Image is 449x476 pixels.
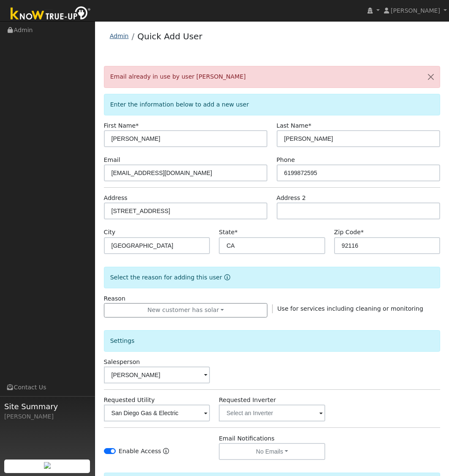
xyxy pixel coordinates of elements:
label: Salesperson [104,358,140,367]
div: Select the reason for adding this user [104,267,441,288]
a: Enable Access [163,447,169,460]
span: Required [136,122,139,129]
a: Reason for new user [222,274,230,281]
label: Phone [277,156,295,164]
div: Enter the information below to add a new user [104,94,441,115]
input: Select a User [104,367,210,383]
span: [PERSON_NAME] [391,7,440,14]
a: Quick Add User [137,31,202,41]
input: Select a Utility [104,405,210,421]
label: First Name [104,121,139,130]
button: No Emails [219,443,325,460]
label: City [104,228,116,237]
span: Required [361,229,364,235]
input: Select an Inverter [219,405,325,421]
button: New customer has solar [104,303,268,317]
label: Email Notifications [219,434,275,443]
div: [PERSON_NAME] [4,412,90,421]
label: Last Name [277,121,311,130]
span: Required [234,229,237,235]
label: Enable Access [119,447,161,456]
label: Requested Inverter [219,396,276,405]
div: Settings [104,330,441,352]
span: Site Summary [4,401,90,412]
label: Email [104,156,120,164]
img: Know True-Up [6,5,95,24]
span: Use for services including cleaning or monitoring [278,305,423,312]
a: Admin [110,33,129,39]
label: Reason [104,294,125,303]
label: Zip Code [334,228,364,237]
label: Address 2 [277,194,306,202]
span: Required [308,122,311,129]
label: Address [104,194,128,202]
img: retrieve [44,462,51,469]
label: State [219,228,237,237]
label: Requested Utility [104,396,155,405]
span: Email already in use by user [PERSON_NAME] [110,73,246,80]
